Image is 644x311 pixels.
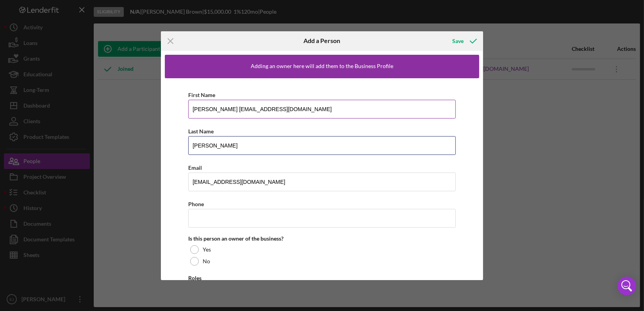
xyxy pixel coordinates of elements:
label: Email [188,164,202,171]
label: Last Name [188,128,214,135]
button: Save [444,33,483,49]
label: Phone [188,201,204,207]
div: Roles [188,275,456,281]
label: No [203,258,210,264]
h6: Add a Person [303,37,340,44]
div: Is this person an owner of the business? [188,235,456,242]
label: Yes [203,246,211,253]
div: Adding an owner here will add them to the Business Profile [251,63,393,69]
div: Open Intercom Messenger [617,277,636,295]
label: First Name [188,92,215,98]
div: Save [452,33,464,49]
